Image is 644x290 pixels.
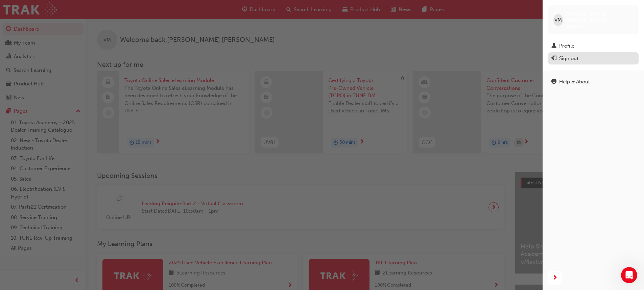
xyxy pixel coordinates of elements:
[566,23,582,29] span: 655489
[551,56,556,62] span: exit-icon
[548,76,639,88] a: Help & About
[559,42,574,50] div: Profile
[554,16,562,24] span: VM
[566,11,633,23] span: [PERSON_NAME] [PERSON_NAME]
[548,52,639,65] button: Sign out
[559,55,578,62] div: Sign out
[552,274,557,282] span: next-icon
[621,267,637,283] iframe: Intercom live chat
[559,78,590,86] div: Help & About
[551,79,556,85] span: info-icon
[548,40,639,52] a: Profile
[551,43,556,49] span: man-icon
